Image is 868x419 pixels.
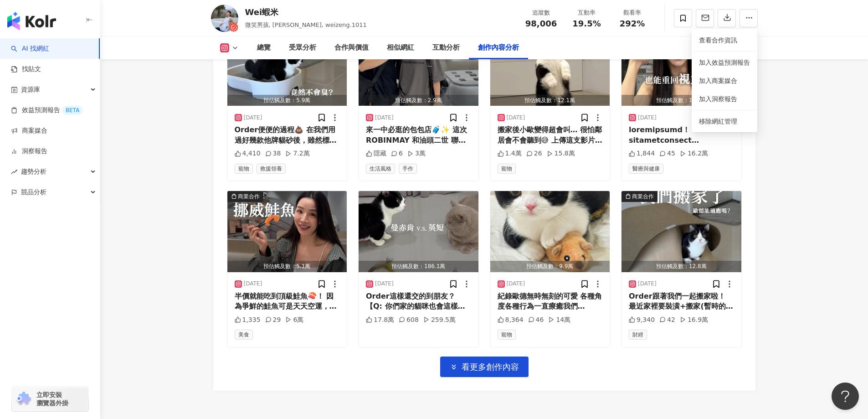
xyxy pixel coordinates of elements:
div: 608 [399,316,419,325]
div: [DATE] [244,280,262,288]
span: 微笑男孩, [PERSON_NAME], weizeng.1011 [245,21,367,28]
div: 29 [265,316,281,325]
span: rise [11,169,17,175]
div: [DATE] [507,280,525,288]
span: 加入效益預測報告 [699,59,750,66]
button: 商業合作預估觸及數：12.8萬 [621,191,741,272]
div: 追蹤數 [524,8,559,17]
div: 創作內容分析 [478,42,519,53]
button: 商業合作預估觸及數：5.1萬 [227,191,347,272]
div: 16.9萬 [680,316,708,325]
div: 相似網紅 [387,42,414,53]
span: 美食 [235,330,253,340]
div: 商業合作 [238,192,260,201]
div: [DATE] [638,280,657,288]
div: 預估觸及數：12.1萬 [490,95,610,106]
div: Wei蝦米 [245,6,367,18]
span: 看更多創作內容 [462,362,519,372]
a: 洞察報告 [11,147,47,156]
span: 寵物 [498,164,516,174]
span: 競品分析 [21,182,46,202]
div: 45 [659,149,675,158]
div: 互動率 [570,8,604,17]
span: 移除網紅管理 [699,118,737,125]
div: [DATE] [244,114,262,122]
div: 預估觸及數：5.1萬 [227,261,347,272]
span: 醫療與健康 [629,164,663,174]
button: 預估觸及數：12.1萬 [490,25,610,106]
div: 6 [391,149,403,158]
div: Order這樣還交的到朋友？ 【Q: 你們家的貓咪也會這樣嗎】 這邊統一回覆大家的私訊： [PERSON_NAME]德是在「貓蜜找幸福」購買的🖤 [366,291,471,312]
img: post-image [227,25,347,106]
div: [DATE] [507,114,525,122]
div: 16.2萬 [680,149,708,158]
iframe: Help Scout Beacon - Open [832,383,859,410]
a: 效益預測報告BETA [11,106,83,115]
div: 半價就能吃到頂級鮭魚🍣！ 因為爭鮮的鮭魚可是天天空運，挪威直送！ 每一口都鮮甜爆汁，新鮮度完全破表🤯 而且重點是-—這種等級的鮭魚， 在爭鮮竟然只要半價日料的價格就能享受！ 不用花大錢，也能吃到... [235,291,340,312]
div: [DATE] [375,114,394,122]
div: Order跟著我們一起搬家啦！ 最近家裡要裝潢+搬家(暫時的租屋處) 花了不少摳摳💸🥹 所以我們決定開始參加「蝦皮的分潤計畫」 和[PERSON_NAME]德一起賺取被動收入😆 活動資訊： 蝦皮... [629,291,734,312]
div: 9,340 [629,316,655,325]
div: 42 [659,316,675,325]
span: 寵物 [498,330,516,340]
img: post-image [490,191,610,272]
div: 來一中必逛的包包店🧳✨ 這次 ROBINMAY 和油頭二世 聯手推出限定聯名系列，每一款都兼具設計感與實用性，無論是上班、出去玩都超好搭！重點是～價格只要$1,000、$2,000而已，CP值真... [366,125,471,145]
img: post-image [621,191,741,272]
div: 46 [528,316,544,325]
img: logo [7,12,56,30]
div: 互動分析 [432,42,460,53]
div: 1.4萬 [498,149,522,158]
span: 救援領養 [257,164,286,174]
button: 商業合作預估觸及數：2.9萬 [359,25,478,106]
div: 觀看率 [615,8,650,17]
a: chrome extension立即安裝 瀏覽器外掛 [12,387,88,411]
div: 8,364 [498,316,524,325]
button: 預估觸及數：9.9萬 [490,191,610,272]
div: 合作與價值 [334,42,369,53]
div: loremipsumd！ sitametconsect adipiscingelits🥹 doeiusmodtempori，utlaboreetdolo；magnaaliquaeni🥲 ad29... [629,125,734,145]
div: 預估觸及數：2.9萬 [359,95,478,106]
div: 259.5萬 [423,316,456,325]
div: 7.2萬 [285,149,309,158]
div: 預估觸及數：12.8萬 [621,261,741,272]
div: 商業合作 [632,192,654,201]
span: 手作 [399,164,417,174]
div: 隱藏 [366,149,386,158]
img: post-image [227,191,347,272]
div: 預估觸及數：9.9萬 [490,261,610,272]
a: searchAI 找網紅 [11,44,49,53]
a: 商案媒合 [11,126,47,135]
div: 1,844 [629,149,655,158]
div: 15.8萬 [547,149,575,158]
div: 紀錄歐德無時無刻的可愛 各種角度各種行為一直療癒我們ฅ^•ﻌ•^ฅ 📅2025 3/15-9/5 (歐德八個月大） #小貓咪 #曼赤肯#歐德#賓士貓 #貓咪日常 [498,291,603,312]
a: 找貼文 [11,65,41,74]
span: 19.5% [572,19,601,28]
img: post-image [359,191,478,272]
div: 17.8萬 [366,316,394,325]
span: 查看合作資訊 [699,35,750,45]
div: 26 [526,149,542,158]
button: 看更多創作內容 [440,357,529,377]
span: 趨勢分析 [21,161,46,182]
div: 6萬 [285,316,303,325]
img: KOL Avatar [211,5,238,32]
div: [DATE] [375,280,394,288]
span: 生活風格 [366,164,395,174]
button: 商業合作預估觸及數：11.5萬 [621,25,741,106]
img: chrome extension [15,392,32,406]
div: 14萬 [548,316,570,325]
span: 292% [620,19,645,28]
div: 受眾分析 [289,42,316,53]
span: 寵物 [235,164,253,174]
img: post-image [621,25,741,106]
div: 4,410 [235,149,261,158]
div: 總覽 [257,42,271,53]
div: 預估觸及數：11.5萬 [621,95,741,106]
div: 38 [265,149,281,158]
span: 資源庫 [21,79,40,100]
button: 預估觸及數：186.1萬 [359,191,478,272]
img: post-image [359,25,478,106]
div: 預估觸及數：5.9萬 [227,95,347,106]
div: [DATE] [638,114,657,122]
img: post-image [490,25,610,106]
